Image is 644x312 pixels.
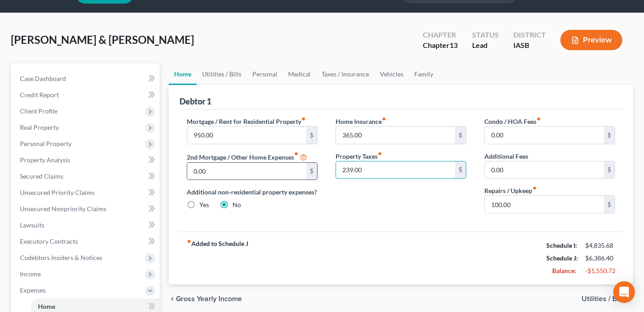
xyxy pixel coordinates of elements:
[378,151,382,156] i: fiber_manual_record
[187,163,306,180] input: --
[20,237,78,245] span: Executory Contracts
[585,254,615,263] div: $6,386.40
[582,295,626,303] span: Utilities / Bills
[13,168,160,184] a: Secured Claims
[13,87,160,103] a: Credit Report
[20,286,46,294] span: Expenses
[374,63,409,85] a: Vehicles
[560,30,622,50] button: Preview
[13,233,160,250] a: Executory Contracts
[301,117,306,121] i: fiber_manual_record
[187,117,306,126] label: Mortgage / Rent for Residential Property
[546,241,577,249] strong: Schedule I:
[169,63,197,85] a: Home
[485,196,604,213] input: --
[187,187,317,197] label: Additional non-residential property expenses?
[20,221,44,229] span: Lawsuits
[176,295,242,303] span: Gross Yearly Income
[283,63,316,85] a: Medical
[382,117,386,121] i: fiber_manual_record
[187,239,191,244] i: fiber_manual_record
[336,127,455,144] input: --
[316,63,374,85] a: Taxes / Insurance
[20,172,63,180] span: Secured Claims
[423,30,458,40] div: Chapter
[423,40,458,51] div: Chapter
[336,161,455,179] input: --
[604,161,615,179] div: $
[180,96,211,107] div: Debtor 1
[169,295,176,303] i: chevron_left
[20,140,71,147] span: Personal Property
[306,163,317,180] div: $
[472,40,499,51] div: Lead
[13,201,160,217] a: Unsecured Nonpriority Claims
[20,189,95,196] span: Unsecured Priority Claims
[536,117,541,121] i: fiber_manual_record
[472,30,499,40] div: Status
[484,117,541,126] label: Condo / HOA Fees
[513,30,546,40] div: District
[294,151,298,156] i: fiber_manual_record
[604,127,615,144] div: $
[20,91,59,99] span: Credit Report
[20,205,106,213] span: Unsecured Nonpriority Claims
[169,295,242,303] button: chevron_left Gross Yearly Income
[455,127,466,144] div: $
[585,266,615,275] div: -$1,550.72
[13,71,160,87] a: Case Dashboard
[485,127,604,144] input: --
[187,151,307,162] label: 2nd Mortgage / Other Home Expenses
[197,63,247,85] a: Utilities / Bills
[187,239,248,277] strong: Added to Schedule J
[582,295,633,303] button: Utilities / Bills chevron_right
[199,200,209,209] label: Yes
[546,254,578,262] strong: Schedule J:
[484,186,537,195] label: Repairs / Upkeep
[20,75,66,82] span: Case Dashboard
[552,267,576,274] strong: Balance:
[336,151,382,161] label: Property Taxes
[13,152,160,168] a: Property Analysis
[306,127,317,144] div: $
[13,217,160,233] a: Lawsuits
[336,117,386,126] label: Home Insurance
[513,40,546,51] div: IASB
[20,254,102,261] span: Codebtors Insiders & Notices
[604,196,615,213] div: $
[20,107,57,115] span: Client Profile
[20,156,70,164] span: Property Analysis
[38,303,55,310] span: Home
[409,63,439,85] a: Family
[585,241,615,250] div: $4,835.68
[187,127,306,144] input: --
[232,200,241,209] label: No
[450,41,458,49] span: 13
[455,161,466,179] div: $
[485,161,604,179] input: --
[20,270,41,278] span: Income
[532,186,537,190] i: fiber_manual_record
[11,33,194,46] span: [PERSON_NAME] & [PERSON_NAME]
[20,123,59,131] span: Real Property
[613,281,635,303] div: Open Intercom Messenger
[13,184,160,201] a: Unsecured Priority Claims
[484,151,528,161] label: Additional Fees
[247,63,283,85] a: Personal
